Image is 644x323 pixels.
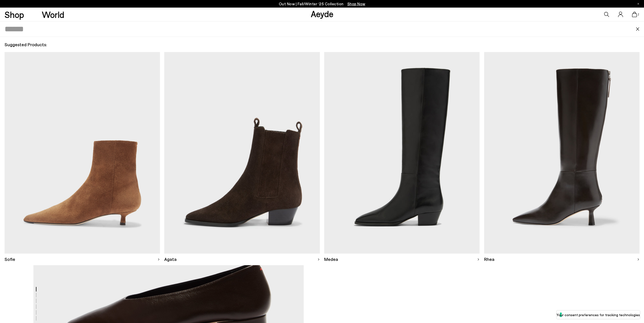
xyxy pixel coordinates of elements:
a: 2 [632,12,637,17]
span: Medea [324,256,338,262]
span: Sofie [5,256,15,262]
img: Descriptive text [164,52,320,254]
img: svg%3E [317,258,320,261]
a: Medea [324,254,480,265]
label: Your consent preferences for tracking technologies [556,312,640,317]
span: Rhea [484,256,494,262]
a: Shop [5,10,24,19]
img: Descriptive text [5,52,160,254]
img: svg%3E [477,258,480,261]
a: World [42,10,64,19]
span: Agata [164,256,177,262]
p: Out Now | Fall/Winter ‘25 Collection [279,1,365,7]
span: Navigate to /collections/new-in [347,2,365,6]
a: Aeyde [310,8,333,19]
a: Agata [164,254,320,265]
button: Your consent preferences for tracking technologies [556,310,640,319]
img: close.svg [636,27,640,31]
h2: Suggested Products: [5,41,640,48]
a: Rhea [484,254,639,265]
img: Descriptive text [324,52,480,254]
span: 2 [637,13,639,16]
a: Sofie [5,254,160,265]
img: Descriptive text [484,52,639,254]
img: svg%3E [157,258,160,261]
img: svg%3E [637,258,639,261]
